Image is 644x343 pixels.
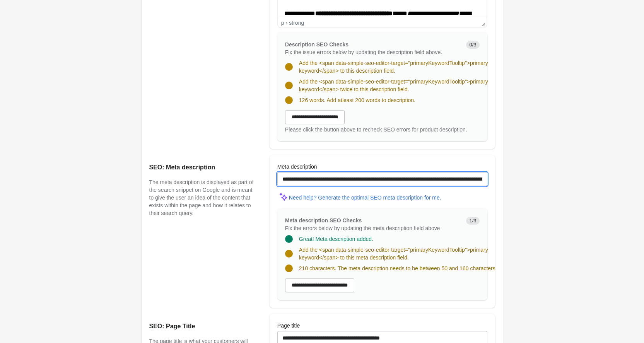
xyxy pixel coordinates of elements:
p: Fix the issue errors below by updating the description field above. [285,48,460,56]
span: 1/3 [466,217,479,225]
div: › [286,20,288,26]
h2: SEO: Page Title [149,322,254,331]
label: Meta description [277,163,317,171]
span: Meta description SEO Checks [285,217,362,224]
div: strong [289,20,304,26]
h2: SEO: Meta description [149,163,254,172]
button: Need help? Generate the optimal SEO meta description for me. [286,191,444,205]
span: Description SEO Checks [285,41,348,48]
span: 210 characters. The meta description needs to be between 50 and 160 characters [299,265,495,271]
div: Need help? Generate the optimal SEO meta description for me. [289,195,441,201]
span: 0/3 [466,41,479,49]
span: Add the <span data-simple-seo-editor-target="primaryKeywordTooltip">primary keyword</span> twice ... [299,78,488,92]
img: MagicMinor-0c7ff6cd6e0e39933513fd390ee66b6c2ef63129d1617a7e6fa9320d2ce6cec8.svg [277,191,289,202]
p: Fix the errors below by updating the meta description field above [285,224,460,232]
div: Press the Up and Down arrow keys to resize the editor. [478,18,487,27]
span: Add the <span data-simple-seo-editor-target="primaryKeywordTooltip">primary keyword</span> to thi... [299,247,488,261]
p: The meta description is displayed as part of the search snippet on Google and is meant to give th... [149,178,254,217]
label: Page title [277,322,300,329]
div: p [281,20,284,26]
div: Please click the button above to recheck SEO errors for product description. [285,126,480,133]
span: Great! Meta description added. [299,236,373,242]
span: 126 words. Add atleast 200 words to description. [299,97,415,103]
span: Add the <span data-simple-seo-editor-target="primaryKeywordTooltip">primary keyword</span> to thi... [299,60,488,74]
